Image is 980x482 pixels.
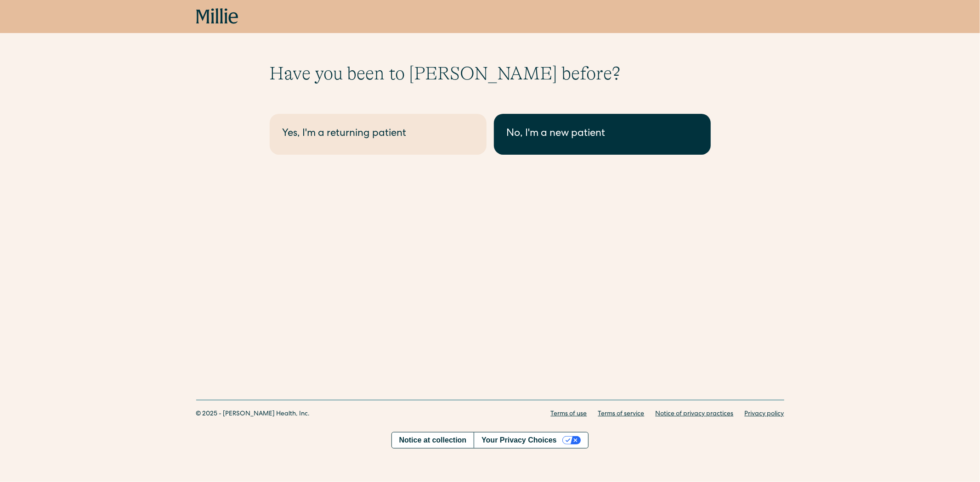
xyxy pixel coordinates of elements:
a: No, I'm a new patient [494,114,711,155]
div: No, I'm a new patient [507,127,698,142]
button: Your Privacy Choices [474,432,588,448]
a: Terms of use [551,409,587,419]
div: © 2025 - [PERSON_NAME] Health, Inc. [196,409,310,419]
div: Yes, I'm a returning patient [283,127,474,142]
a: Terms of service [598,409,645,419]
a: Notice at collection [392,432,474,448]
h1: Have you been to [PERSON_NAME] before? [270,62,711,84]
a: Notice of privacy practices [656,409,734,419]
a: Privacy policy [745,409,784,419]
a: Yes, I'm a returning patient [270,114,487,155]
